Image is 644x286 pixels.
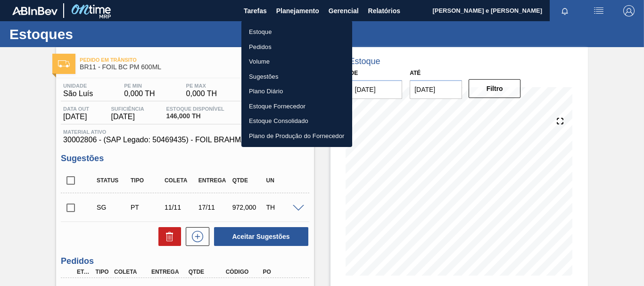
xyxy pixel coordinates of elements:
[241,69,352,84] a: Sugestões
[241,129,352,144] a: Plano de Produção do Fornecedor
[241,25,352,40] a: Estoque
[241,40,352,55] a: Pedidos
[241,114,352,129] a: Estoque Consolidado
[241,84,352,99] a: Plano Diário
[241,54,352,69] a: Volume
[241,99,352,114] a: Estoque Fornecedor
